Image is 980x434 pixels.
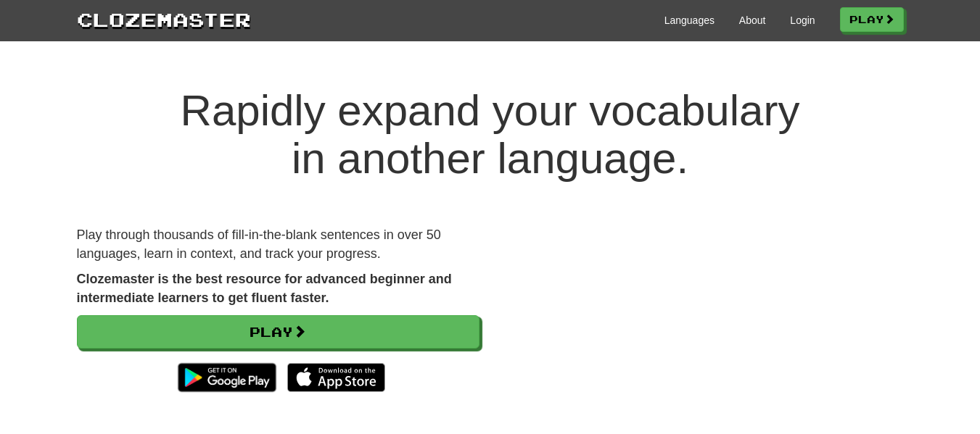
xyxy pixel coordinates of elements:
strong: Clozemaster is the best resource for advanced beginner and intermediate learners to get fluent fa... [77,272,452,305]
a: Login [790,13,815,28]
img: Download_on_the_App_Store_Badge_US-UK_135x40-25178aeef6eb6b83b96f5f2d004eda3bffbb37122de64afbaef7... [287,363,385,392]
a: Play [840,7,904,32]
a: Play [77,315,479,349]
img: Get it on Google Play [170,356,283,399]
a: About [739,13,766,28]
a: Languages [664,13,715,28]
a: Clozemaster [77,6,251,33]
p: Play through thousands of fill-in-the-blank sentences in over 50 languages, learn in context, and... [77,226,479,263]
